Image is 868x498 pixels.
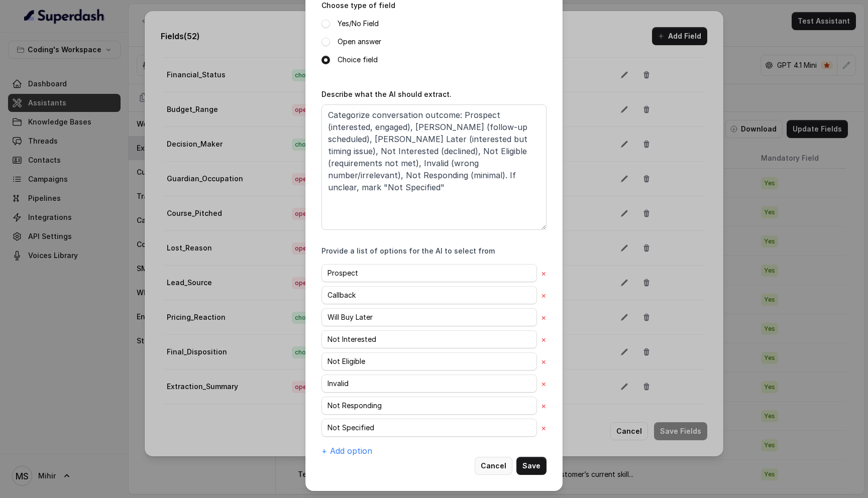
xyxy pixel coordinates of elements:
button: × [541,422,547,434]
button: × [541,311,547,323]
button: Save [516,457,547,475]
input: Option 8 [321,419,537,437]
button: × [541,355,547,367]
input: Option 6 [321,375,537,393]
label: Yes/No Field [338,18,379,30]
label: Open answer [338,36,381,48]
button: × [541,267,547,279]
button: × [541,289,547,301]
button: × [541,333,547,345]
input: Option 4 [321,330,537,348]
input: Option 2 [321,286,537,304]
textarea: Categorize conversation outcome: Prospect (interested, engaged), [PERSON_NAME] (follow-up schedul... [321,104,547,230]
label: Choice field [338,54,378,66]
input: Option 1 [321,264,537,282]
input: Option 3 [321,308,537,326]
label: Provide a list of options for the AI to select from [321,246,495,256]
label: Choose type of field [321,1,395,10]
button: + Add option [321,445,372,457]
input: Option 5 [321,352,537,370]
button: × [541,400,547,412]
label: Describe what the AI should extract. [321,90,452,98]
input: Option 7 [321,397,537,415]
button: × [541,378,547,390]
button: Cancel [475,457,512,475]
